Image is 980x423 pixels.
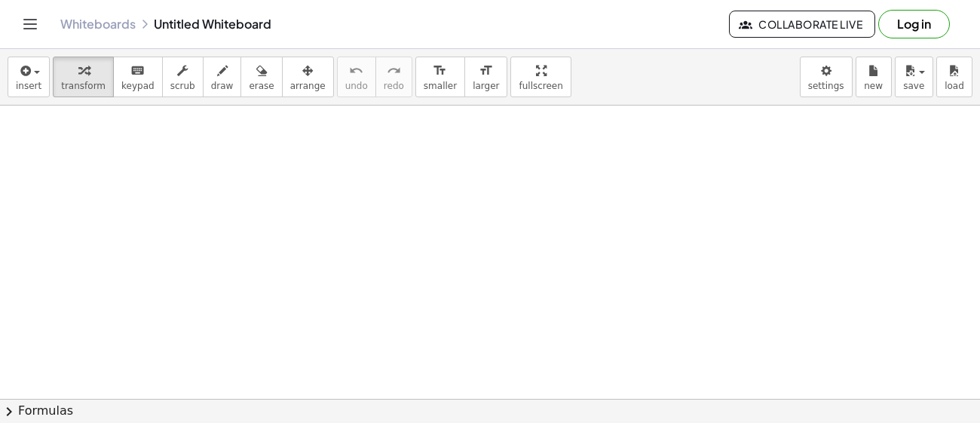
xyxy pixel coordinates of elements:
[349,62,363,80] i: undo
[936,57,972,97] button: load
[808,81,844,91] span: settings
[170,81,195,91] span: scrub
[290,81,326,91] span: arrange
[464,57,507,97] button: format_sizelarger
[16,81,41,91] span: insert
[878,10,950,38] button: Log in
[800,57,853,97] button: settings
[53,57,114,97] button: transform
[742,17,862,31] span: Collaborate Live
[240,57,282,97] button: erase
[903,81,924,91] span: save
[249,81,274,91] span: erase
[433,62,447,80] i: format_size
[864,81,883,91] span: new
[479,62,493,80] i: format_size
[8,57,50,97] button: insert
[856,57,892,97] button: new
[203,57,242,97] button: draw
[945,81,964,91] span: load
[384,81,404,91] span: redo
[415,57,465,97] button: format_sizesmaller
[729,11,875,38] button: Collaborate Live
[282,57,334,97] button: arrange
[424,81,457,91] span: smaller
[510,57,571,97] button: fullscreen
[121,81,155,91] span: keypad
[895,57,933,97] button: save
[61,81,106,91] span: transform
[113,57,163,97] button: keyboardkeypad
[162,57,204,97] button: scrub
[60,17,136,32] a: Whiteboards
[130,62,145,80] i: keyboard
[519,81,562,91] span: fullscreen
[337,57,376,97] button: undoundo
[18,12,42,36] button: Toggle navigation
[345,81,368,91] span: undo
[211,81,234,91] span: draw
[387,62,401,80] i: redo
[473,81,499,91] span: larger
[375,57,412,97] button: redoredo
